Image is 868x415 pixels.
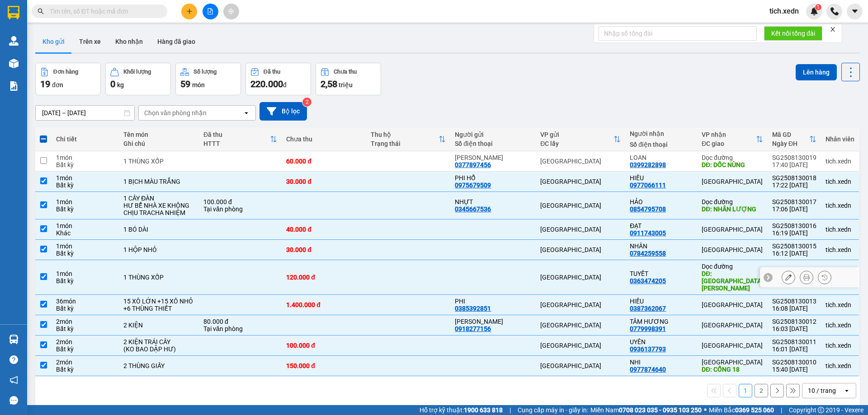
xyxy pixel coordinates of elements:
b: Gửi khách hàng [56,13,90,56]
div: DĐ: CHỢ TÔ HẠP [702,270,763,292]
div: 1 CÂY ĐÀN [123,195,194,202]
div: tich.xedn [826,362,854,369]
div: tich.xedn [826,246,854,253]
div: 15:40 [DATE] [772,366,816,373]
span: Miền Nam [590,405,702,415]
button: Đã thu220.000đ [245,63,311,95]
span: tich.xedn [762,5,806,17]
span: đ [283,81,287,89]
div: 0399282898 [630,161,666,168]
div: SG2508130013 [772,298,816,305]
div: 0345667536 [455,205,491,213]
div: 16:19 [DATE] [772,229,816,237]
div: Tại văn phòng [203,325,277,332]
div: 0977874640 [630,366,666,373]
div: 2 món [56,359,114,366]
div: ĐC giao [702,140,756,147]
div: tich.xedn [826,202,854,209]
div: Tên món [123,131,194,138]
div: 1.400.000 đ [286,301,362,308]
div: 0377897456 [455,161,491,168]
th: Toggle SortBy [199,127,282,151]
span: | [509,405,511,415]
button: Kết nối tổng đài [764,26,822,41]
div: Sửa đơn hàng [782,270,795,284]
div: Đơn hàng [53,69,78,75]
button: Lên hàng [796,64,837,80]
div: 0977066111 [630,182,666,189]
div: Ghi chú [123,140,194,147]
div: Chưa thu [286,135,362,143]
div: 1 HỘP NHỎ [123,246,194,253]
div: Thu hộ [371,131,439,138]
input: Tìm tên, số ĐT hoặc mã đơn [50,6,156,16]
button: file-add [203,4,218,19]
div: Bất kỳ [56,277,114,284]
div: tich.xedn [826,226,854,233]
div: 0975679509 [455,182,491,189]
div: tich.xedn [826,178,854,185]
div: [GEOGRAPHIC_DATA] [540,362,621,369]
div: Đã thu [264,69,280,75]
button: Số lượng59món [175,63,241,95]
div: [GEOGRAPHIC_DATA] [702,359,763,366]
span: plus [186,8,193,14]
span: đơn [52,81,63,89]
span: ⚪️ [704,408,707,412]
div: PHI [455,298,531,305]
div: tich.xedn [826,322,854,329]
div: HƯ BỂ NHÀ XE KHÔNG CHỊU TRACHA NHIỆM [123,202,194,216]
div: 1 BỊCH MÀU TRẮNG [123,178,194,185]
div: 17:22 [DATE] [772,182,816,189]
div: ĐC lấy [540,140,613,147]
div: Số điện thoại [455,140,531,147]
div: VP gửi [540,131,613,138]
div: [GEOGRAPHIC_DATA] [540,322,621,329]
span: Hỗ trợ kỹ thuật: [420,405,503,415]
div: [GEOGRAPHIC_DATA] [540,226,621,233]
div: ĐẠT [630,222,693,229]
div: Chưa thu [334,69,357,75]
div: 1 món [56,198,114,205]
div: [GEOGRAPHIC_DATA] [702,226,763,233]
strong: 1900 633 818 [464,406,503,414]
button: plus [181,4,197,19]
div: 17:06 [DATE] [772,205,816,213]
img: icon-new-feature [810,7,818,15]
span: món [192,81,205,89]
span: copyright [818,407,824,413]
div: Bất kỳ [56,305,114,312]
img: solution-icon [9,81,19,91]
div: Số điện thoại [630,141,693,148]
div: LOAN [630,154,693,161]
span: aim [228,8,234,14]
div: Đã thu [203,131,270,138]
span: triệu [339,81,353,89]
span: notification [9,376,18,384]
div: [GEOGRAPHIC_DATA] [540,301,621,308]
div: 0385392851 [455,305,491,312]
button: Chưa thu2,58 triệu [316,63,381,95]
strong: 0369 525 060 [735,406,774,414]
div: PHI HỔ [455,174,531,182]
div: NHI [630,359,693,366]
button: Trên xe [72,31,108,52]
div: 1 món [56,222,114,229]
div: VP nhận [702,131,756,138]
div: 2 món [56,318,114,325]
div: Dọc đường [702,263,763,270]
div: [GEOGRAPHIC_DATA] [540,246,621,253]
div: Chọn văn phòng nhận [144,108,207,117]
button: aim [223,4,239,19]
div: Mã GD [772,131,809,138]
div: 2 KIỆN [123,322,194,329]
div: 0784259558 [630,250,666,257]
div: DĐ: DỐC NÙNG [702,161,763,168]
div: 30.000 đ [286,178,362,185]
div: 1 THÙNG XỐP [123,158,194,165]
input: Nhập số tổng đài [599,26,757,41]
b: Xe Đăng Nhân [11,58,40,101]
div: 0363474205 [630,277,666,284]
b: [DOMAIN_NAME] [76,34,124,42]
span: | [781,405,782,415]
